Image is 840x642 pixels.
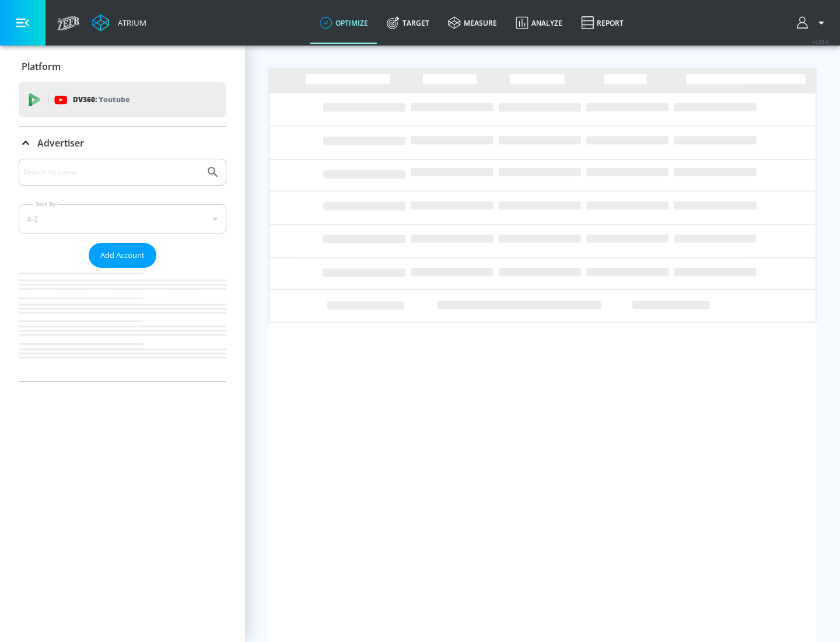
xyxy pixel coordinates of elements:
a: Analyze [506,2,572,44]
a: measure [439,2,506,44]
a: Report [572,2,633,44]
a: Target [377,2,439,44]
p: Youtube [99,93,129,106]
nav: list of Advertiser [19,268,226,381]
a: Atrium [92,14,146,32]
p: Advertiser [37,137,84,149]
label: Sort By [33,200,58,208]
div: Advertiser [19,127,226,159]
div: Advertiser [19,159,226,381]
input: Search by name [23,165,200,180]
span: v 4.25.4 [812,39,828,45]
p: Platform [22,60,61,73]
button: Add Account [89,243,156,268]
div: Platform [19,50,226,83]
div: A-Z [19,204,226,233]
a: optimize [310,2,377,44]
p: DV360: [73,93,129,106]
div: DV360: Youtube [19,82,226,117]
span: Add Account [100,249,145,262]
div: Atrium [113,18,146,28]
